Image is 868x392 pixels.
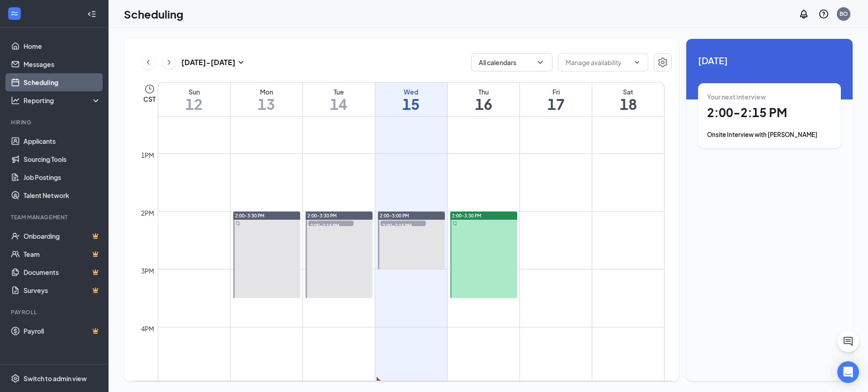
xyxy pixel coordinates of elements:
[24,168,101,186] a: Job Postings
[837,331,859,352] button: ChatActive
[448,87,519,96] div: Thu
[24,227,101,245] a: OnboardingCrown
[307,213,337,219] span: 2:00-3:30 PM
[24,322,101,340] a: PayrollCrown
[698,53,841,67] span: [DATE]
[236,57,246,68] svg: SmallChevronDown
[231,83,302,116] a: October 13, 2025
[818,9,829,19] svg: QuestionInfo
[231,87,302,96] div: Mon
[158,83,230,116] a: October 12, 2025
[236,221,240,226] svg: Sync
[448,83,519,116] a: October 16, 2025
[11,118,99,126] div: Hiring
[375,83,447,116] a: October 15, 2025
[380,213,409,219] span: 2:00-3:00 PM
[592,87,664,96] div: Sat
[24,263,101,281] a: DocumentsCrown
[24,150,101,168] a: Sourcing Tools
[11,374,20,383] svg: Settings
[24,245,101,263] a: TeamCrown
[231,96,302,112] h1: 13
[592,83,664,116] a: October 18, 2025
[142,56,155,69] button: ChevronLeft
[87,9,96,19] svg: Collapse
[162,56,176,69] button: ChevronRight
[381,221,426,230] span: 2:00-2:15 PM
[657,57,668,68] svg: Settings
[633,59,641,66] svg: ChevronDown
[536,58,545,67] svg: ChevronDown
[139,208,156,218] div: 2pm
[303,96,375,112] h1: 14
[520,83,592,116] a: October 17, 2025
[707,105,832,120] h1: 2:00 - 2:15 PM
[707,130,832,139] div: Onsite Interview with [PERSON_NAME]
[308,221,354,230] span: 2:00-2:15 PM
[375,96,447,112] h1: 15
[11,96,20,105] svg: Analysis
[798,9,809,19] svg: Notifications
[520,96,592,112] h1: 17
[24,132,101,150] a: Applicants
[124,6,184,22] h1: Scheduling
[158,96,230,112] h1: 12
[139,266,156,276] div: 3pm
[303,83,375,116] a: October 14, 2025
[843,336,854,347] svg: ChatActive
[452,213,481,219] span: 2:00-3:30 PM
[11,308,99,316] div: Payroll
[303,87,375,96] div: Tue
[448,96,519,112] h1: 16
[375,87,447,96] div: Wed
[24,374,87,383] div: Switch to admin view
[165,57,174,68] svg: ChevronRight
[144,57,153,68] svg: ChevronLeft
[24,37,101,55] a: Home
[707,92,832,101] div: Your next interview
[24,186,101,204] a: Talent Network
[181,57,236,67] h3: [DATE] - [DATE]
[24,55,101,73] a: Messages
[24,73,101,91] a: Scheduling
[235,213,264,219] span: 2:00-3:30 PM
[10,9,19,18] svg: WorkstreamLogo
[11,213,99,221] div: Team Management
[143,94,156,104] span: CST
[654,53,672,71] button: Settings
[566,57,630,67] input: Manage availability
[158,87,230,96] div: Sun
[139,324,156,334] div: 4pm
[24,96,101,105] div: Reporting
[520,87,592,96] div: Fri
[453,221,457,226] svg: Sync
[144,84,155,94] svg: Clock
[471,53,552,71] button: All calendarsChevronDown
[592,96,664,112] h1: 18
[139,150,156,160] div: 1pm
[837,361,859,383] div: Open Intercom Messenger
[24,281,101,299] a: SurveysCrown
[840,10,848,18] div: BO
